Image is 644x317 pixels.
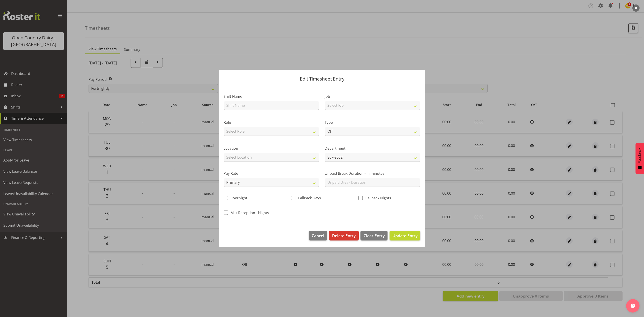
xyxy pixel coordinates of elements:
[332,233,356,238] span: Delete Entry
[636,143,644,174] button: Feedback - Show survey
[325,171,420,176] label: Unpaid Break Duration - in minutes
[325,146,420,151] label: Department
[325,120,420,125] label: Type
[224,77,420,81] p: Edit Timesheet Entry
[631,304,635,308] img: help-xxl-2.png
[224,120,319,125] label: Role
[228,196,247,200] span: Overnight
[228,211,269,215] span: Milk Reception - Nights
[329,231,358,240] button: Delete Entry
[325,94,420,99] label: Job
[312,233,324,238] span: Cancel
[390,231,420,240] button: Update Entry
[325,178,420,187] input: Unpaid Break Duration
[295,196,321,200] span: CallBack Days
[224,94,319,99] label: Shift Name
[224,101,319,110] input: Shift Name
[224,171,319,176] label: Pay Rate
[638,148,642,163] span: Feedback
[309,231,327,240] button: Cancel
[364,233,385,238] span: Clear Entry
[392,233,417,238] span: Update Entry
[224,146,319,151] label: Location
[363,196,391,200] span: Callback Nights
[360,231,387,240] button: Clear Entry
